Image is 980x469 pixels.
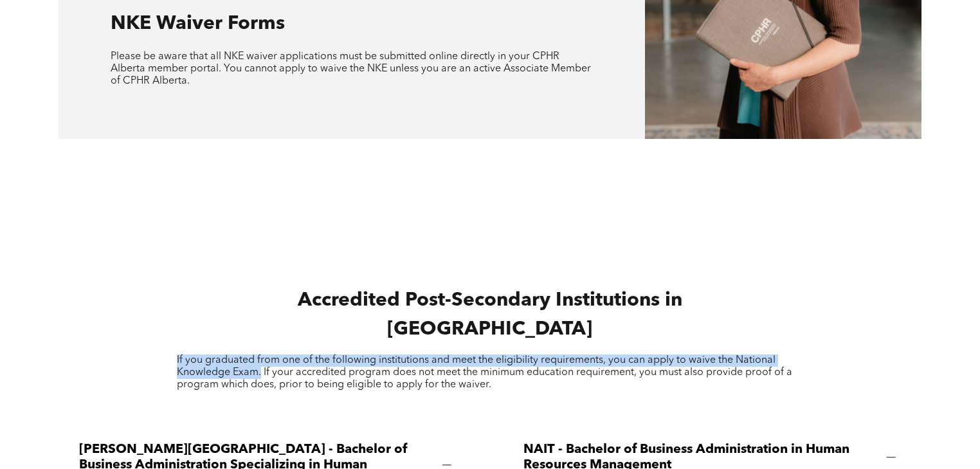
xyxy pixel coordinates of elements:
[298,291,682,339] span: Accredited Post-Secondary Institutions in [GEOGRAPHIC_DATA]
[111,51,591,86] span: Please be aware that all NKE waiver applications must be submitted online directly in your CPHR A...
[111,14,285,33] span: NKE Waiver Forms
[177,355,792,390] span: If you graduated from one of the following institutions and meet the eligibility requirements, yo...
